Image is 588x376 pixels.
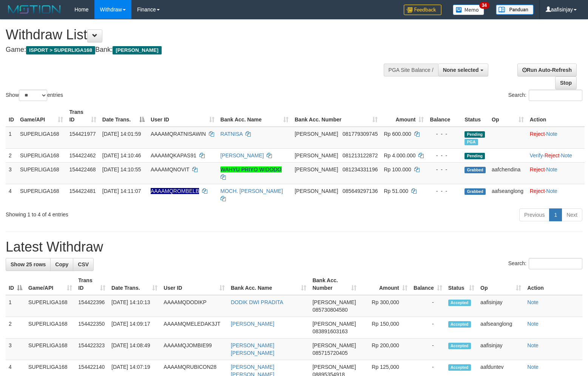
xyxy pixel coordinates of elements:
span: Grabbed [465,188,486,195]
td: 1 [6,127,17,149]
a: Reject [530,188,545,194]
td: aafseanglong [489,184,527,205]
th: Balance: activate to sort column ascending [411,273,445,295]
th: Status [461,105,489,127]
span: [PERSON_NAME] [312,364,356,370]
td: 3 [6,339,25,360]
th: Op: activate to sort column ascending [477,273,524,295]
th: Bank Acc. Name: activate to sort column ascending [228,273,309,295]
span: [PERSON_NAME] [295,166,338,172]
span: [PERSON_NAME] [295,131,338,137]
span: Pending [465,131,485,138]
a: Note [546,188,557,194]
span: Copy 085715720405 to clipboard [312,350,347,356]
span: CSV [78,261,89,267]
td: [DATE] 14:08:49 [108,339,161,360]
td: [DATE] 14:09:17 [108,317,161,339]
th: Trans ID: activate to sort column ascending [75,273,108,295]
span: [PERSON_NAME] [295,188,338,194]
span: Copy 081779309745 to clipboard [343,131,378,137]
span: 154422462 [69,152,96,158]
div: PGA Site Balance / [384,64,438,76]
span: Rp 100.000 [384,166,411,172]
td: 154422323 [75,339,108,360]
th: Bank Acc. Number: activate to sort column ascending [292,105,381,127]
th: Trans ID: activate to sort column ascending [66,105,99,127]
span: [DATE] 14:11:07 [102,188,141,194]
td: SUPERLIGA168 [25,339,75,360]
td: Rp 150,000 [360,317,411,339]
div: - - - [430,187,458,195]
th: ID: activate to sort column descending [6,273,25,295]
td: - [411,317,445,339]
a: RATNISA [221,131,243,137]
a: Reject [530,166,545,172]
a: Show 25 rows [6,258,51,271]
label: Search: [508,258,582,269]
a: Note [561,152,572,158]
td: SUPERLIGA168 [17,184,66,205]
span: AAAAMQNOVIT [151,166,189,172]
th: Action [524,273,582,295]
a: Copy [50,258,73,271]
span: Accepted [448,364,471,371]
th: ID [6,105,17,127]
th: Balance [427,105,461,127]
span: Copy [55,261,68,267]
select: Showentries [19,90,47,101]
a: [PERSON_NAME] [231,321,274,327]
th: Game/API: activate to sort column ascending [17,105,66,127]
td: 3 [6,162,17,184]
td: · · [527,148,585,162]
span: [PERSON_NAME] [113,46,161,54]
th: Game/API: activate to sort column ascending [25,273,75,295]
td: 154422350 [75,317,108,339]
td: SUPERLIGA168 [25,317,75,339]
span: Accepted [448,321,471,328]
span: Pending [465,153,485,159]
td: Rp 300,000 [360,295,411,317]
img: Feedback.jpg [404,5,441,15]
span: Show 25 rows [11,261,46,267]
a: 1 [549,208,562,221]
th: Status: activate to sort column ascending [445,273,477,295]
th: Amount: activate to sort column ascending [381,105,427,127]
td: Rp 200,000 [360,339,411,360]
a: Note [527,342,539,348]
span: Marked by aafounsreynich [465,139,478,145]
span: 154422481 [69,188,96,194]
td: AAAAMQMELEDAK3JT [161,317,228,339]
td: 2 [6,317,25,339]
div: - - - [430,166,458,173]
span: [DATE] 14:10:55 [102,166,141,172]
span: 154422468 [69,166,96,172]
th: Bank Acc. Name: activate to sort column ascending [218,105,292,127]
input: Search: [529,90,582,101]
td: AAAAMQJOMBIE99 [161,339,228,360]
a: Reject [530,131,545,137]
span: AAAAMQRATNISAWIN [151,131,206,137]
td: aafseanglong [477,317,524,339]
td: · [527,184,585,205]
td: SUPERLIGA168 [17,148,66,162]
a: Note [527,299,539,305]
span: Copy 081213122872 to clipboard [343,152,378,158]
th: Date Trans.: activate to sort column descending [99,105,148,127]
th: Action [527,105,585,127]
span: Copy 085649297136 to clipboard [343,188,378,194]
a: DODIK DWI PRADITA [231,299,283,305]
a: WAHYU PRIYO WIDODO [221,166,282,172]
h1: Latest Withdraw [6,239,582,255]
span: None selected [443,67,479,73]
td: 1 [6,295,25,317]
a: Reject [545,152,560,158]
a: Stop [555,76,577,89]
label: Search: [508,90,582,101]
a: [PERSON_NAME] [PERSON_NAME] [231,342,274,356]
span: Copy 083891603163 to clipboard [312,328,347,334]
span: Accepted [448,300,471,306]
img: Button%20Memo.svg [453,5,485,15]
span: Rp 51.000 [384,188,408,194]
span: [PERSON_NAME] [312,342,356,348]
a: [PERSON_NAME] [221,152,264,158]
